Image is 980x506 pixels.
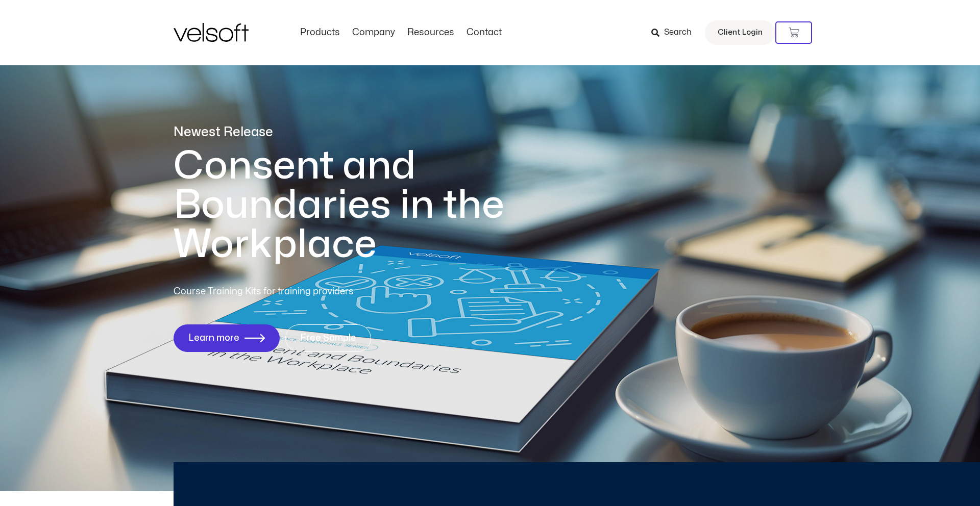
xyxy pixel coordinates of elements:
span: Client Login [718,26,763,39]
p: Course Training Kits for training providers [174,285,428,299]
a: Client Login [705,20,775,45]
span: Learn more [188,333,239,343]
p: Newest Release [174,123,546,141]
nav: Menu [294,27,508,38]
a: CompanyMenu Toggle [346,27,401,38]
a: ResourcesMenu Toggle [401,27,460,38]
span: Free Sample [300,333,356,343]
span: Search [664,26,692,39]
a: Search [651,24,699,41]
a: ProductsMenu Toggle [294,27,346,38]
a: ContactMenu Toggle [460,27,508,38]
a: Learn more [174,324,280,352]
img: Velsoft Training Materials [174,23,249,42]
a: Free Sample [285,324,371,352]
h1: Consent and Boundaries in the Workplace [174,146,546,264]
